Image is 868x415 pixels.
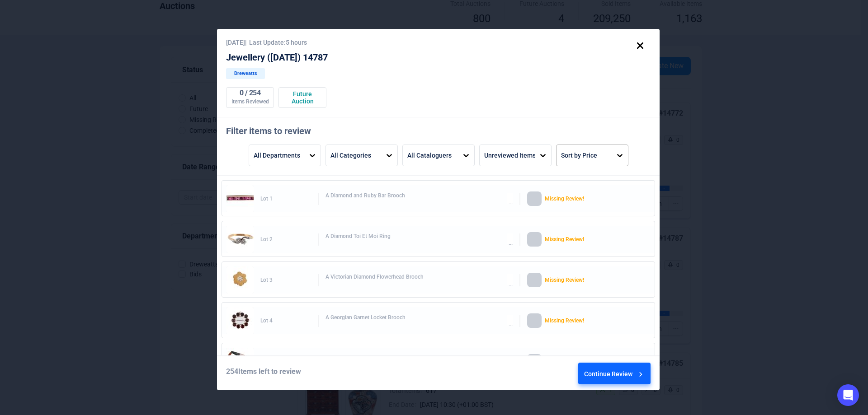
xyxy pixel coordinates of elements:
div: A Diamond Toi Et Moi Ring [325,233,512,247]
div: Sort by Price [561,148,597,163]
div: All Departments [254,148,300,163]
div: A Late Victorian Scottish Hardstone Harp Brooch [325,354,512,368]
div: Lot 3 [260,273,311,287]
div: A Victorian Diamond Flowerhead Brooch [325,273,512,287]
div: Missing Review! [545,232,618,247]
div: Filter items to review [226,126,651,140]
button: Continue Review [578,363,651,384]
div: 254 Items left to review [226,368,331,378]
img: 3_1.jpg [226,266,254,294]
div: Missing Review! [545,273,618,287]
img: 5_1.jpg [226,348,254,375]
img: 4_1.jpg [226,307,254,334]
div: A Georgian Garnet Locket Brooch [325,314,512,328]
div: Jewellery ([DATE]) 14787 [226,52,651,63]
div: [DATE] | Last Update: 5 hours [226,38,651,47]
div: Lot 2 [260,233,311,247]
div: Lot 1 [260,192,311,206]
div: All Categories [330,148,371,163]
img: 2_1.jpg [226,226,254,253]
div: Unreviewed Items [484,148,536,163]
div: Open Intercom Messenger [837,384,859,406]
div: Items Reviewed [226,98,274,106]
div: Missing Review! [545,354,618,368]
div: A Diamond and Ruby Bar Brooch [325,192,512,206]
div: 0 / 254 [226,88,274,98]
div: Missing Review! [545,191,618,206]
div: Future Auction [283,90,322,105]
div: Lot 5 [260,354,311,368]
div: Lot 4 [260,314,311,328]
div: Missing Review! [545,313,618,328]
div: Continue Review [584,363,645,387]
img: 1_1.jpg [226,185,254,212]
div: Dreweatts [226,68,265,79]
div: All Cataloguers [407,148,452,163]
